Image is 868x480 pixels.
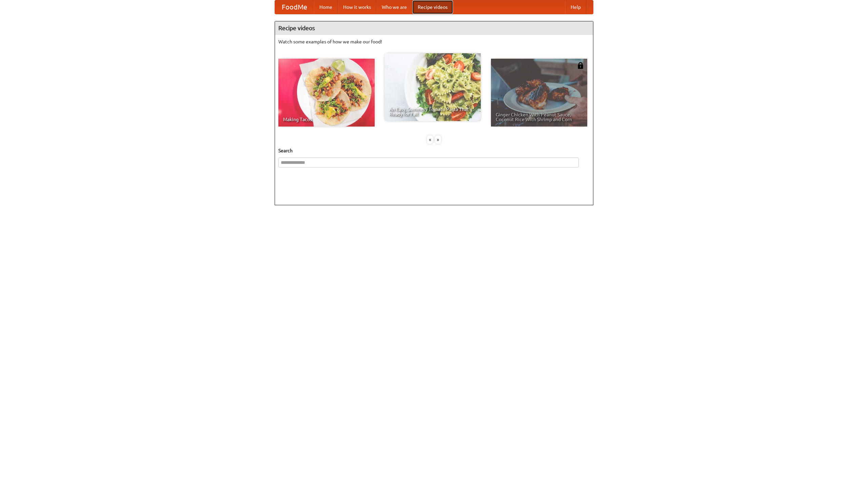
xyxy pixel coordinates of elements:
a: An Easy, Summery Tomato Pasta That's Ready for Fall [384,53,481,121]
div: » [435,135,441,144]
a: Help [565,0,586,14]
p: Watch some examples of how we make our food! [278,38,590,45]
h4: Recipe videos [275,21,593,35]
a: Making Tacos [278,59,375,127]
div: « [427,135,433,144]
a: Home [314,0,338,14]
a: Recipe videos [412,0,453,14]
a: FoodMe [275,0,314,14]
a: How it works [338,0,376,14]
img: 483408.png [577,62,584,69]
span: An Easy, Summery Tomato Pasta That's Ready for Fall [389,107,476,116]
a: Who we are [376,0,412,14]
h5: Search [278,147,590,154]
span: Making Tacos [283,117,370,122]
